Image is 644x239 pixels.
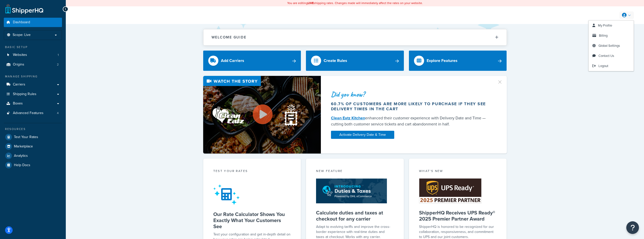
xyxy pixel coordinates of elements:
span: Boxes [13,101,23,106]
div: Add Carriers [221,57,244,64]
a: Create Rules [306,51,404,71]
span: Analytics [14,154,28,158]
span: Billing [599,33,608,38]
a: Clean Eatz Kitchen [331,115,365,121]
div: 60.7% of customers are more likely to purchase if they see delivery times in the cart [331,101,491,112]
div: Basic Setup [4,45,62,49]
a: Advanced Features4 [4,108,62,118]
div: Create Rules [324,57,347,64]
a: Activate Delivery Date & Time [331,131,394,139]
a: Billing [589,31,634,41]
a: Test Your Rates [4,133,62,142]
span: Logout [598,63,608,68]
span: Help Docs [14,163,30,167]
a: Boxes [4,99,62,108]
div: Manage Shipping [4,74,62,79]
a: Explore Features [409,51,507,71]
a: Marketplace [4,142,62,151]
a: Contact Us [589,51,634,61]
li: Advanced Features [4,108,62,118]
a: My Profile [589,20,634,31]
h5: Our Rate Calculator Shows You Exactly What Your Customers See [213,211,291,229]
span: Dashboard [13,20,30,25]
span: Contact Us [598,53,614,58]
a: Add Carriers [203,51,301,71]
a: Analytics [4,151,62,160]
a: Origins2 [4,60,62,69]
div: Explore Features [427,57,458,64]
div: Resources [4,127,62,131]
h2: Welcome Guide [212,35,246,39]
li: Origins [4,60,62,69]
li: Websites [4,50,62,60]
div: Did you know? [331,91,491,98]
span: Global Settings [598,43,620,48]
span: Scope: Live [13,33,31,37]
a: Dashboard [4,18,62,27]
a: Global Settings [589,41,634,51]
a: Carriers [4,80,62,89]
span: Carriers [13,82,25,87]
div: New Feature [316,169,394,175]
span: Test Your Rates [14,135,38,139]
div: Test your rates [213,169,291,175]
a: Websites1 [4,50,62,60]
span: 1 [58,53,59,57]
a: Shipping Rules [4,90,62,99]
button: Welcome Guide [203,29,507,45]
span: Marketplace [14,144,33,149]
button: Open Resource Center [626,221,639,234]
img: Video thumbnail [203,76,321,154]
h5: ShipperHQ Receives UPS Ready® 2025 Premier Partner Award [419,210,497,222]
div: What's New [419,169,497,175]
span: Advanced Features [13,111,44,115]
span: 4 [57,111,59,115]
a: Logout [589,61,634,71]
b: LIVE [308,1,314,5]
span: My Profile [598,23,612,28]
span: Websites [13,53,27,57]
span: 2 [57,62,59,67]
span: Shipping Rules [13,92,36,96]
div: enhanced their customer experience with Delivery Date and Time — cutting both customer service ti... [331,115,491,127]
a: Help Docs [4,161,62,170]
h5: Calculate duties and taxes at checkout for any carrier [316,210,394,222]
span: Origins [13,62,24,67]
